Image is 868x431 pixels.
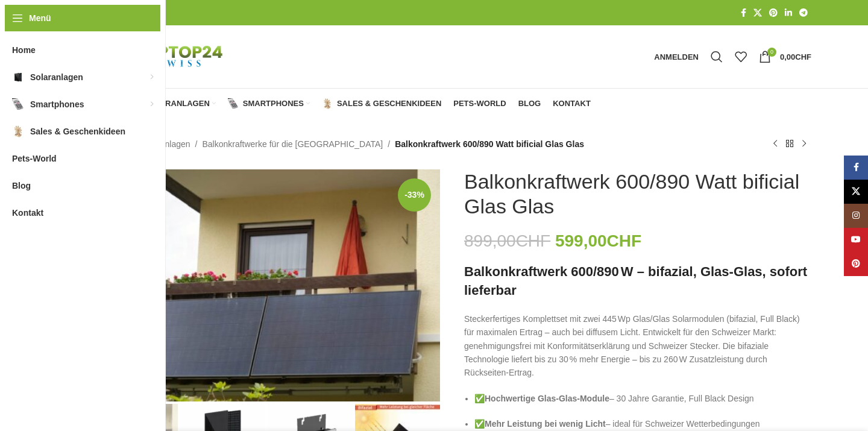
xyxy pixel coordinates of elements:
[781,5,796,21] a: LinkedIn Social Link
[654,53,699,61] span: Anmelden
[705,45,729,69] a: Suche
[464,231,550,250] bdi: 899,00
[768,137,782,151] a: Vorheriges Produkt
[753,45,817,69] a: 0 0,00CHF
[143,99,210,109] span: Solaranlagen
[228,98,239,109] img: Smartphones
[780,52,811,61] bdi: 0,00
[12,175,31,197] span: Blog
[322,92,441,116] a: Sales & Geschenkideen
[555,231,641,250] bdi: 599,00
[395,137,584,151] span: Balkonkraftwerk 600/890 Watt bificial Glas Glas
[464,264,807,298] strong: Balkonkraftwerk 600/890 W – bifazial, Glas-Glas, sofort lieferbar
[474,417,811,430] p: ✅ – ideal für Schweizer Wetterbedingungen
[607,231,642,250] span: CHF
[243,99,304,109] span: Smartphones
[844,156,868,180] a: Facebook Social Link
[844,180,868,204] a: X Social Link
[796,5,811,21] a: Telegram Social Link
[202,137,383,151] a: Balkonkraftwerke für die [GEOGRAPHIC_DATA]
[93,169,440,401] img: Balkonkraftwerk 600/890 Watt bificial Glas Glas
[30,121,125,142] span: Sales & Geschenkideen
[767,48,776,57] span: 0
[729,45,753,69] div: Meine Wunschliste
[453,92,506,116] a: Pets-World
[795,52,811,61] span: CHF
[518,92,541,116] a: Blog
[737,5,750,21] a: Facebook Social Link
[322,98,333,109] img: Sales & Geschenkideen
[844,204,868,228] a: Instagram Social Link
[844,252,868,276] a: Pinterest Social Link
[516,231,551,250] span: CHF
[93,137,584,151] nav: Breadcrumb
[485,394,609,403] strong: Hochwertige Glas-Glas-Module
[518,99,541,109] span: Blog
[93,51,244,61] a: Logo der Website
[12,39,36,61] span: Home
[464,169,811,219] h1: Balkonkraftwerk 600/890 Watt bificial Glas Glas
[464,312,811,380] p: Steckerfertiges Komplettset mit zwei 445 Wp Glas/Glas Solarmodulen (bifazial, Full Black) für max...
[12,71,24,83] img: Solaranlagen
[398,178,431,212] span: -33%
[128,92,216,116] a: Solaranlagen
[485,419,606,429] strong: Mehr Leistung bei wenig Licht
[750,5,766,21] a: X Social Link
[474,392,811,405] p: ✅ – 30 Jahre Garantie, Full Black Design
[553,99,591,109] span: Kontakt
[648,45,705,69] a: Anmelden
[30,93,84,115] span: Smartphones
[12,148,57,169] span: Pets-World
[87,92,597,116] div: Hauptnavigation
[797,137,811,151] a: Nächstes Produkt
[766,5,781,21] a: Pinterest Social Link
[553,92,591,116] a: Kontakt
[453,99,506,109] span: Pets-World
[12,125,24,137] img: Sales & Geschenkideen
[228,92,310,116] a: Smartphones
[337,99,441,109] span: Sales & Geschenkideen
[29,11,51,25] span: Menü
[12,202,43,224] span: Kontakt
[30,66,83,88] span: Solaranlagen
[844,228,868,252] a: YouTube Social Link
[12,98,24,110] img: Smartphones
